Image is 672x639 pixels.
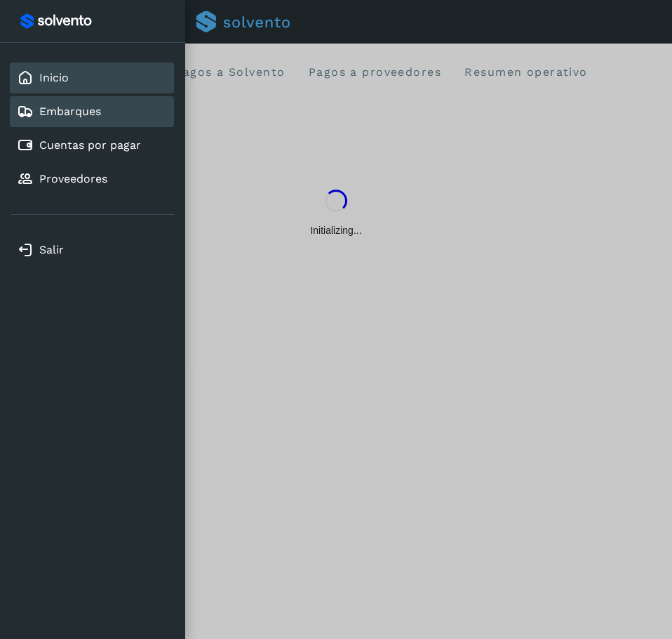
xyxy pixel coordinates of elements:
[39,105,101,118] a: Embarques
[10,164,174,195] div: Proveedores
[39,71,69,84] a: Inicio
[10,96,174,127] div: Embarques
[10,62,174,93] div: Inicio
[39,243,64,256] a: Salir
[39,172,107,185] a: Proveedores
[10,130,174,161] div: Cuentas por pagar
[10,235,174,265] div: Salir
[39,138,141,152] a: Cuentas por pagar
